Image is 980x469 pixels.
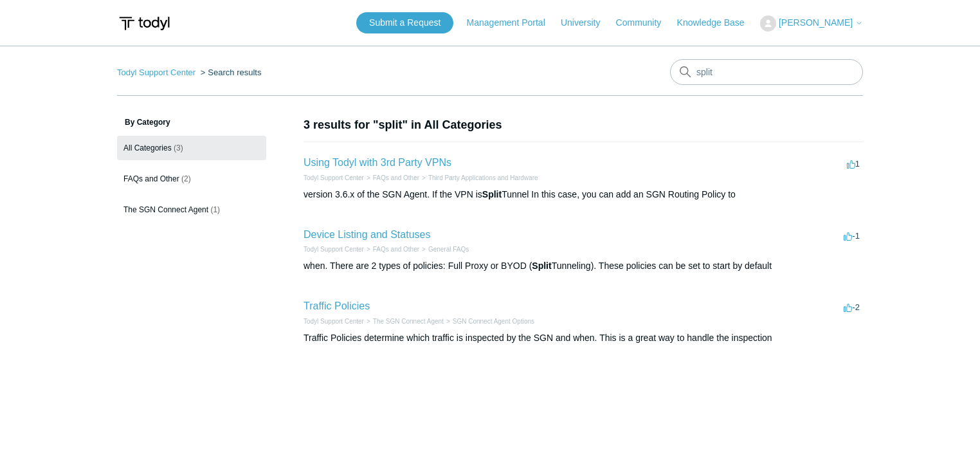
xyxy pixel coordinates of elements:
span: [PERSON_NAME] [779,17,853,28]
a: FAQs and Other [373,174,419,181]
li: Third Party Applications and Hardware [419,173,538,183]
a: Using Todyl with 3rd Party VPNs [304,157,451,168]
li: Todyl Support Center [304,317,364,326]
h3: By Category [117,116,266,128]
li: Todyl Support Center [304,173,364,183]
span: (2) [181,174,191,183]
a: General FAQs [428,246,469,253]
a: All Categories (3) [117,136,266,160]
em: Split [482,189,502,199]
li: FAQs and Other [364,173,419,183]
li: Search results [198,68,262,77]
a: FAQs and Other [373,246,419,253]
a: Todyl Support Center [304,318,364,325]
a: Knowledge Base [677,16,758,30]
li: SGN Connect Agent Options [444,317,534,326]
a: Community [616,16,675,30]
li: The SGN Connect Agent [364,317,444,326]
a: The SGN Connect Agent (1) [117,198,266,222]
a: SGN Connect Agent Options [453,318,534,325]
a: FAQs and Other (2) [117,167,266,191]
a: Submit a Request [356,12,453,33]
a: Todyl Support Center [304,246,364,253]
h1: 3 results for "split" in All Categories [304,116,863,134]
li: Todyl Support Center [304,244,364,254]
span: 1 [847,159,860,169]
a: Device Listing and Statuses [304,229,430,240]
a: Todyl Support Center [117,68,195,77]
li: General FAQs [419,244,469,254]
span: -2 [844,302,860,312]
a: Todyl Support Center [304,174,364,181]
li: Todyl Support Center [117,68,198,77]
img: Todyl Support Center Help Center home page [117,12,172,35]
span: FAQs and Other [123,174,179,183]
span: -1 [844,231,860,241]
em: Split [532,261,551,271]
span: (3) [174,143,183,152]
div: Traffic Policies determine which traffic is inspected by the SGN and when. This is a great way to... [304,331,863,345]
div: when. There are 2 types of policies: Full Proxy or BYOD ( Tunneling). These policies can be set t... [304,259,863,273]
a: The SGN Connect Agent [373,318,444,325]
a: Third Party Applications and Hardware [428,174,538,181]
button: [PERSON_NAME] [760,15,863,32]
a: University [561,16,613,30]
span: (1) [210,205,220,214]
div: version 3.6.x of the SGN Agent. If the VPN is Tunnel In this case, you can add an SGN Routing Pol... [304,188,863,201]
span: The SGN Connect Agent [123,205,208,214]
span: All Categories [123,143,172,152]
input: Search [670,59,863,85]
li: FAQs and Other [364,244,419,254]
a: Traffic Policies [304,300,370,311]
a: Management Portal [467,16,558,30]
